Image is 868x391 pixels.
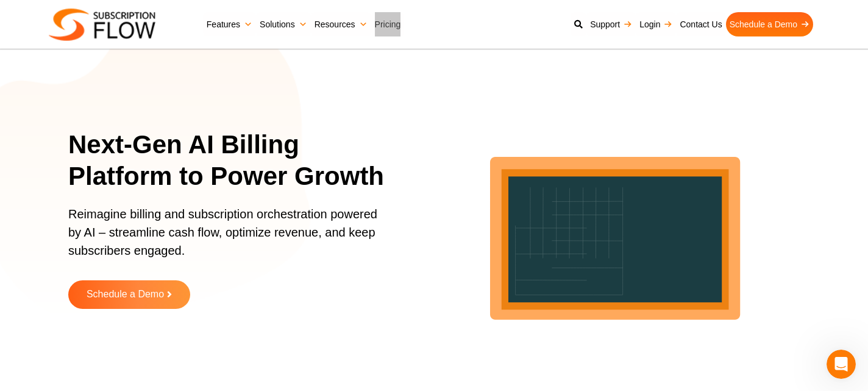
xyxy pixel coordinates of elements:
a: Contact Us [676,12,725,36]
span: Schedule a Demo [87,289,164,300]
p: Reimagine billing and subscription orchestration powered by AI – streamline cash flow, optimize r... [68,205,385,272]
a: Features [203,12,256,36]
a: Support [586,12,636,36]
a: Login [636,12,676,36]
a: Schedule a Demo [726,12,813,36]
a: Solutions [256,12,311,36]
a: Pricing [371,12,405,36]
a: Schedule a Demo [68,280,190,309]
a: Resources [311,12,371,36]
img: Subscriptionflow [49,9,155,41]
iframe: Intercom live chat [827,350,856,379]
h1: Next-Gen AI Billing Platform to Power Growth [68,129,400,193]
